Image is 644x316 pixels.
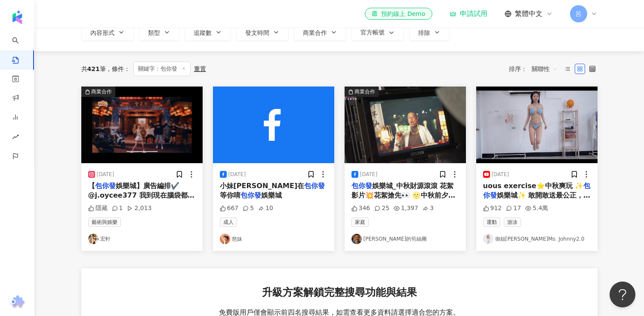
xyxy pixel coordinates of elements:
img: KOL Avatar [88,234,99,244]
mark: 包你發 [95,182,116,190]
span: 成人 [220,217,237,227]
button: 官方帳號 [351,24,404,41]
img: post-image [345,87,466,163]
span: 娛樂城✨ 敢開敢送最公正，好玩大獎 [483,191,591,209]
span: 類型 [148,29,160,36]
a: search [12,31,29,65]
span: 關鍵字：包你發 [133,62,191,76]
button: 追蹤數 [185,24,231,41]
span: 排除 [418,29,430,36]
span: 【 [88,182,95,190]
div: 25 [374,204,389,213]
img: post-image [81,87,203,163]
iframe: Help Scout Beacon - Open [610,282,635,307]
span: 官方帳號 [361,29,385,36]
span: 商業合作 [303,29,327,36]
div: 5.4萬 [525,204,548,213]
span: 421 [87,65,100,72]
div: 重置 [194,65,206,72]
button: 商業合作 [345,87,466,163]
span: 追蹤數 [194,29,212,36]
span: 發文時間 [245,29,269,36]
div: 912 [483,204,502,213]
div: [DATE] [492,171,509,178]
img: KOL Avatar [351,234,362,244]
div: 隱藏 [88,204,108,213]
img: logo icon [10,10,24,24]
span: 繁體中文 [515,9,542,19]
span: 條件 ： [106,65,130,72]
span: 游泳 [504,217,521,227]
button: 排除 [409,24,450,41]
mark: 包你發 [304,182,325,190]
button: 商業合作 [294,24,346,41]
span: 運動 [483,217,500,227]
div: [DATE] [228,171,246,178]
mark: 包你發 [351,182,372,190]
img: KOL Avatar [483,234,493,244]
button: 內容形式 [81,24,134,41]
span: rise [12,128,19,148]
mark: 包你發 [240,191,261,199]
a: 申請試用 [450,9,487,18]
button: 類型 [139,24,179,41]
div: [DATE] [97,171,114,178]
button: 商業合作 [81,87,203,163]
div: 共 筆 [81,65,106,72]
span: 關聯性 [532,62,558,76]
div: 預約線上 Demo [372,9,425,18]
button: 發文時間 [236,24,289,41]
img: post-image [213,87,334,163]
span: 小妹[PERSON_NAME]在 [220,182,305,190]
span: 娛樂城】廣告編排✔️ @j.oycee377 我到現在腦袋都還在轉轉轉不停，現在 [88,182,194,209]
span: 內容形式 [90,29,114,36]
a: KOL Avatar[PERSON_NAME]的筍絲團 [351,234,459,244]
span: 等你唷 [220,191,240,199]
div: 5 [243,204,254,213]
span: uous exercise⭐中秋爽玩 ✨ [483,182,584,190]
a: KOL Avatar宏軒 [88,234,196,244]
div: 商業合作 [91,87,112,96]
span: 娛樂城_中秋財源滾滾 花絮影片💥花絮搶先👀 🌝中秋前夕 [351,182,456,199]
a: KOL Avatar慈妹 [220,234,327,244]
img: chrome extension [9,295,26,309]
a: 預約線上 Demo [365,8,432,20]
a: KOL Avatar御姐[PERSON_NAME]Ms. Johnny2.0 [483,234,591,244]
div: 667 [220,204,239,213]
span: 娛樂城 [261,191,282,199]
span: 家庭 [351,217,369,227]
div: 10 [258,204,273,213]
img: KOL Avatar [220,234,230,244]
div: 3 [422,204,434,213]
div: 346 [351,204,370,213]
div: 排序： [509,62,562,76]
div: 1,397 [394,204,418,213]
span: 升級方案解鎖完整搜尋功能與結果 [262,285,417,300]
div: 2,013 [127,204,151,213]
div: 17 [506,204,521,213]
img: post-image [476,87,598,163]
div: 商業合作 [354,87,375,96]
div: 1 [112,204,123,213]
span: 呂 [576,9,582,19]
span: 藝術與娛樂 [88,217,121,227]
div: [DATE] [360,171,378,178]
